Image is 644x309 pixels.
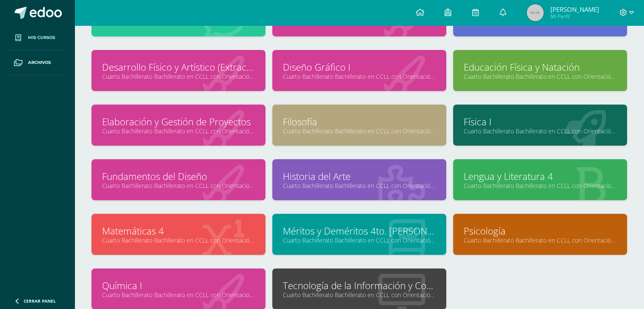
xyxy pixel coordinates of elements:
[7,50,68,75] a: Archivos
[283,279,436,292] a: Tecnología de la Información y Comunicación (TIC)
[102,170,255,183] a: Fundamentos del Diseño
[464,72,616,80] a: Cuarto Bachillerato Bachillerato en CCLL con Orientación en Diseño Gráfico "A"
[527,4,544,21] img: 45x45
[102,61,255,74] a: Desarrollo Físico y Artístico (Extracurricular)
[283,224,436,237] a: Méritos y Deméritos 4to. [PERSON_NAME]. en CCLL. con Orientación en Diseño Gráfico "A"
[24,298,56,304] span: Cerrar panel
[102,72,255,80] a: Cuarto Bachillerato Bachillerato en CCLL con Orientación en Diseño Gráfico "A"
[283,182,436,190] a: Cuarto Bachillerato Bachillerato en CCLL con Orientación en Diseño Gráfico "A"
[550,5,599,14] span: [PERSON_NAME]
[464,182,616,190] a: Cuarto Bachillerato Bachillerato en CCLL con Orientación en Diseño Gráfico "A"
[283,115,436,128] a: Filosofía
[464,127,616,135] a: Cuarto Bachillerato Bachillerato en CCLL con Orientación en Diseño Gráfico "A"
[102,236,255,244] a: Cuarto Bachillerato Bachillerato en CCLL con Orientación en Diseño Gráfico "A"
[464,61,616,74] a: Educación Física y Natación
[464,224,616,237] a: Psicología
[28,59,51,66] span: Archivos
[283,127,436,135] a: Cuarto Bachillerato Bachillerato en CCLL con Orientación en Diseño Gráfico "A"
[283,170,436,183] a: Historia del Arte
[283,61,436,74] a: Diseño Gráfico I
[102,127,255,135] a: Cuarto Bachillerato Bachillerato en CCLL con Orientación en Diseño Gráfico "A"
[102,291,255,299] a: Cuarto Bachillerato Bachillerato en CCLL con Orientación en Diseño Gráfico "A"
[550,13,599,20] span: Mi Perfil
[102,279,255,292] a: Química I
[102,224,255,237] a: Matemáticas 4
[102,182,255,190] a: Cuarto Bachillerato Bachillerato en CCLL con Orientación en Diseño Gráfico "A"
[464,115,616,128] a: Física I
[28,34,55,41] span: Mis cursos
[7,25,68,50] a: Mis cursos
[464,236,616,244] a: Cuarto Bachillerato Bachillerato en CCLL con Orientación en Diseño Gráfico "A"
[283,236,436,244] a: Cuarto Bachillerato Bachillerato en CCLL con Orientación en Diseño Gráfico "A"
[283,291,436,299] a: Cuarto Bachillerato Bachillerato en CCLL con Orientación en Diseño Gráfico "A"
[283,72,436,80] a: Cuarto Bachillerato Bachillerato en CCLL con Orientación en Diseño Gráfico "A"
[102,115,255,128] a: Elaboración y Gestión de Proyectos
[464,170,616,183] a: Lengua y Literatura 4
